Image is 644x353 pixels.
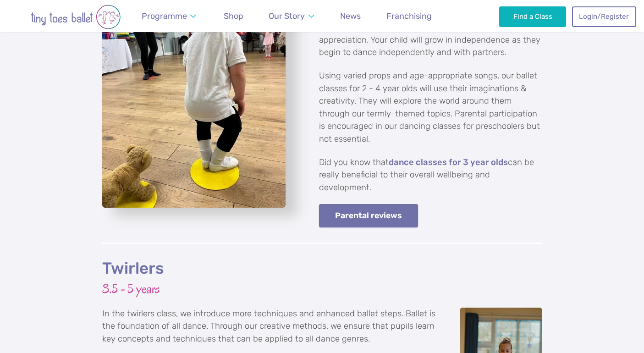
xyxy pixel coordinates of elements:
p: Our talent toes preschool dance class develops basic ballet and dance skills, confidence, and mus... [319,9,542,59]
h2: Twirlers [102,259,542,279]
span: News [340,11,361,21]
a: Programme [138,6,201,27]
a: Login/Register [572,6,636,27]
p: In the twirlers class, we introduce more techniques and enhanced ballet steps. Ballet is the foun... [102,308,542,346]
span: Shop [224,11,243,21]
a: Parental reviews [319,204,418,227]
span: Programme [142,11,187,21]
a: Our Story [264,6,319,27]
p: Did you know that can be really beneficial to their overall wellbeing and development. [319,156,542,194]
a: Shop [220,6,248,27]
a: dance classes for 3 year olds [389,158,508,167]
a: News [336,6,365,27]
span: Franchising [386,11,432,21]
span: Our Story [269,11,305,21]
p: Using varied props and age-appropriate songs, our ballet classes for 2 - 4 year olds will use the... [319,70,542,146]
a: Franchising [382,6,436,27]
a: Find a Class [499,6,567,27]
img: tiny toes ballet [11,5,140,29]
h3: 3.5 - 5 years [102,281,542,298]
